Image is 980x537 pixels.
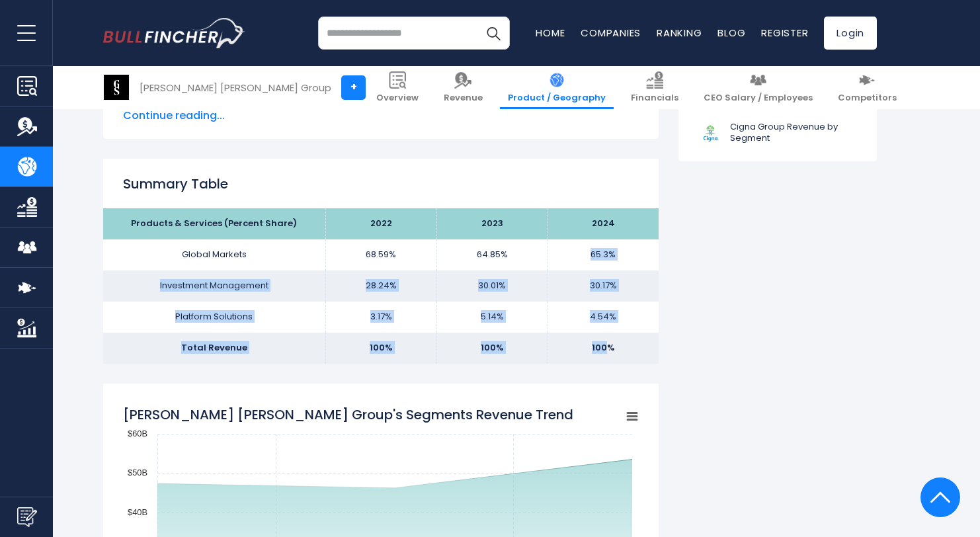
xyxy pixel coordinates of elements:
[536,26,565,40] a: Home
[436,66,491,109] a: Revenue
[325,239,436,270] td: 68.59%
[103,302,325,333] td: Platform Solutions
[581,26,641,40] a: Companies
[444,93,483,104] span: Revenue
[500,66,614,109] a: Product / Geography
[103,18,245,48] a: Go to homepage
[103,333,325,364] td: Total Revenue
[824,17,877,50] a: Login
[623,66,686,109] a: Financials
[123,405,573,424] tspan: [PERSON_NAME] [PERSON_NAME] Group's Segments Revenue Trend
[368,66,427,109] a: Overview
[477,17,510,50] button: Search
[838,93,897,104] span: Competitors
[548,270,659,302] td: 30.17%
[436,270,548,302] td: 30.01%
[325,208,436,239] th: 2022
[103,18,245,48] img: bullfincher logo
[341,75,366,100] a: +
[436,208,548,239] th: 2023
[104,75,129,100] img: GS logo
[830,66,905,109] a: Competitors
[325,302,436,333] td: 3.17%
[696,118,726,148] img: CI logo
[436,333,548,364] td: 100%
[631,93,678,104] span: Financials
[103,270,325,302] td: Investment Management
[657,26,702,40] a: Ranking
[325,270,436,302] td: 28.24%
[696,66,821,109] a: CEO Salary / Employees
[128,507,147,517] text: $40B
[548,333,659,364] td: 100%
[436,302,548,333] td: 5.14%
[704,93,813,104] span: CEO Salary / Employees
[128,429,147,438] text: $60B
[717,26,745,40] a: Blog
[688,115,867,151] a: Cigna Group Revenue by Segment
[128,468,147,477] text: $50B
[103,239,325,270] td: Global Markets
[103,208,325,239] th: Products & Services (Percent Share)
[548,239,659,270] td: 65.3%
[325,333,436,364] td: 100%
[548,302,659,333] td: 4.54%
[761,26,808,40] a: Register
[123,174,639,194] h2: Summary Table
[140,80,331,95] div: [PERSON_NAME] [PERSON_NAME] Group
[123,108,639,124] span: Continue reading...
[730,122,859,144] span: Cigna Group Revenue by Segment
[548,208,659,239] th: 2024
[436,239,548,270] td: 64.85%
[376,93,419,104] span: Overview
[508,93,606,104] span: Product / Geography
